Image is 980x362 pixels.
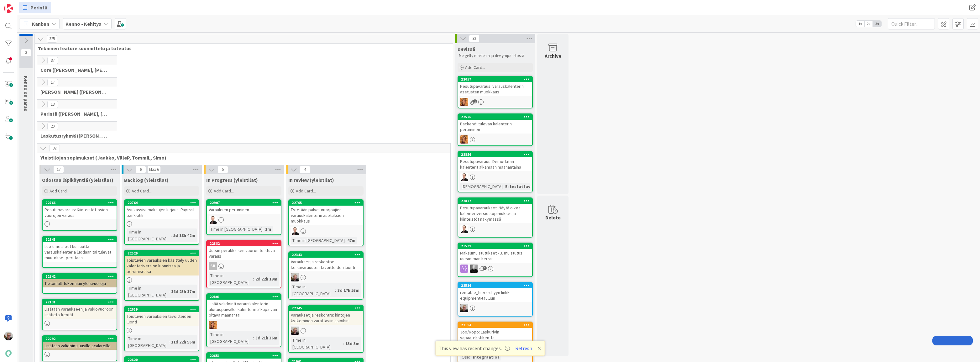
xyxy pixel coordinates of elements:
div: 22292Lisätään validointi uusille scalareille [43,336,117,350]
div: Toistuvien varauksien käsittely uuden kalenteriversion luonnissa ja perumisessa [125,256,199,275]
div: 22766Pesutupavaraus: Kiinteistöt-osion vuorojen varaus [43,200,117,219]
div: 22817 [461,199,532,203]
div: 22619 [125,307,199,312]
div: 22529 [128,251,199,255]
div: 22292 [45,337,117,341]
div: Time in [GEOGRAPHIC_DATA] [291,283,335,297]
img: TL [209,321,217,329]
span: 1 [483,266,487,270]
div: 22619 [128,307,199,312]
div: Joo/Ropo: Laskurivin vapaatekstikenttä [458,328,532,342]
a: 22765Estetään palveluntarjoajien varauskalenterin asetuksien muokkausVPTime in [GEOGRAPHIC_DATA]:47m [288,199,364,246]
span: : [335,287,336,294]
div: Varaukset ja reskontra: hintojen kytkeminen varattaviin asioihin [289,311,363,325]
span: 1x [856,21,864,27]
a: 22529Toistuvien varauksien käsittely uuden kalenteriversion luonnissa ja perumisessaTime in [GEOG... [124,250,199,301]
div: VP [458,225,532,233]
div: 22841 [43,237,117,242]
div: Integraatiot [471,354,501,360]
div: 22907 [207,200,281,206]
div: 22856 [461,152,532,157]
span: In review (yleistilat) [288,177,334,183]
a: 22342Tietomalli tukemaan yleisvuoroja [42,273,117,294]
img: VP [291,227,299,235]
div: 22764 [128,201,199,205]
img: TL [460,98,468,106]
div: Varaukset ja reskontra: kertavarausten tavoitteiden luonti [289,258,363,271]
div: Time in [GEOGRAPHIC_DATA] [209,331,253,345]
span: 3 [21,49,31,56]
div: 22764Asukassivumaksujen kirjaus: Paytrail-pankkitili [125,200,199,219]
a: 21539Maksumuistutukset - 3. muistutus useamman kerranMV [458,243,533,277]
span: Add Card... [465,65,485,70]
span: : [253,275,254,282]
img: Visit kanbanzone.com [4,4,13,13]
span: In Progress (yleistilat) [206,177,258,183]
div: SR [209,262,217,270]
div: 22764 [125,200,199,206]
div: 22801 [207,294,281,300]
span: 5 [217,166,228,173]
span: : [263,226,264,233]
span: 1 [473,99,477,103]
a: 22764Asukassivumaksujen kirjaus: Paytrail-pankkitiliTime in [GEOGRAPHIC_DATA]:5d 18h 42m [124,199,199,245]
div: 22131Lisätään varaukseen ja vakiovuoroon lisätieto-kentät [43,299,117,319]
span: : [343,340,344,347]
div: 22907 [210,201,281,205]
div: 22536rentable_hierarchyyn linkki equipment-tauluun [458,283,532,302]
div: 22651 [207,353,281,359]
div: 22765 [292,201,363,205]
div: 22345Varaukset ja reskontra: hintojen kytkeminen varattaviin asioihin [289,305,363,325]
span: : [470,354,471,360]
span: 20 [47,123,58,130]
div: Estetään palveluntarjoajien varauskalenterin asetuksien muokkaus [289,206,363,225]
span: : [503,183,504,190]
div: Maksumuistutukset - 3. muistutus useamman kerran [458,249,532,263]
div: 22765Estetään palveluntarjoajien varauskalenterin asetuksien muokkaus [289,200,363,225]
div: 22292 [43,336,117,342]
div: 22841Luo time slotit kun uutta varauskalenteria luodaan tai tulevat muutokset perutaan [43,237,117,262]
span: Core (Pasi, Jussi, JaakkoHä, Jyri, Leo, MikkoK, Väinö) [40,67,109,73]
div: JH [289,327,363,335]
div: 22651 [210,354,281,358]
div: Time in [GEOGRAPHIC_DATA] [291,237,345,244]
div: Time in [GEOGRAPHIC_DATA] [127,335,169,349]
a: 22057Pesutupavaraus: varauskalenterin asetusten muokkausTL [458,76,533,108]
div: 21539Maksumuistutukset - 3. muistutus useamman kerran [458,243,532,263]
div: 5d 18h 42m [172,232,197,239]
div: Osio [460,354,470,360]
div: Time in [GEOGRAPHIC_DATA] [209,272,253,286]
a: 22882Usean peräkkäisen vuoron toistuva varausSRTime in [GEOGRAPHIC_DATA]:2d 22h 19m [206,240,281,288]
b: Kenno - Kehitys [66,21,101,27]
div: 22343 [289,252,363,258]
img: VP [209,216,217,224]
div: 13d 3m [344,340,361,347]
div: Time in [GEOGRAPHIC_DATA] [209,226,263,233]
div: 22536 [461,283,532,288]
div: 22817Pesutupavaraukset: Näytä oikea kalenteriversio sopimukset ja kiinteistöt näkymässä [458,198,532,223]
span: 17 [53,166,64,173]
div: 3d 17h 53m [336,287,361,294]
span: Tekninen feature suunnittelu ja toteutus [38,45,445,51]
div: 2d 22h 19m [254,275,279,282]
div: Asukassivumaksujen kirjaus: Paytrail-pankkitili [125,206,199,219]
a: 22526Backend: tulevan kalenterin peruminenTL [458,113,533,146]
div: SR [207,262,281,270]
div: JH [289,273,363,281]
img: JH [291,327,299,335]
span: Perintä [30,4,47,11]
span: : [169,338,170,345]
div: 22817 [458,198,532,204]
div: 22882Usean peräkkäisen vuoron toistuva varaus [207,241,281,260]
img: MV [470,265,478,273]
div: 22345 [289,305,363,311]
div: 22856Pesutupavaraus: Demodatan kalenterit alkamaan maanantaina [458,152,532,171]
a: Perintä [19,2,51,13]
a: 22292Lisätään validointi uusille scalareille [42,335,117,361]
div: 22841 [45,237,117,242]
p: Mergetty masteriin ja dev ympäristössä [459,53,532,58]
a: 22536rentable_hierarchyyn linkki equipment-tauluunJH [458,282,533,317]
div: 47m [346,237,357,244]
span: 32 [469,35,480,42]
button: Refresh [513,344,534,352]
